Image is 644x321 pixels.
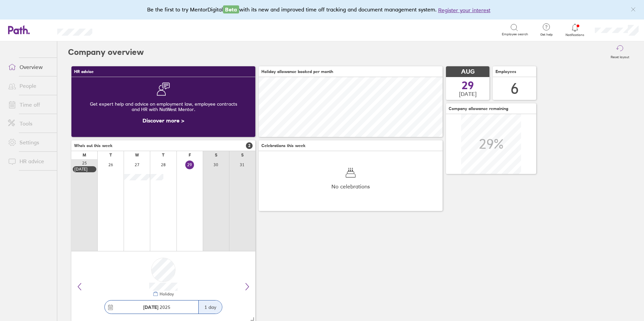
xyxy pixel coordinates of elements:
span: Who's out this week [74,143,112,148]
a: Time off [3,98,57,111]
span: Company allowance remaining [449,106,508,111]
div: S [215,153,217,157]
a: Settings [3,136,57,149]
span: Beta [223,5,239,13]
span: 29 [462,80,474,91]
div: M [83,153,86,157]
div: S [241,153,244,157]
span: Get help [536,33,557,37]
span: Notifications [564,33,586,37]
div: Get expert help and advice on employment law, employee contracts and HR with NatWest Mentor. [77,96,250,117]
div: 6 [511,80,519,97]
span: Holiday allowance booked per month [261,69,333,74]
span: [DATE] [459,91,477,97]
button: Reset layout [607,41,633,63]
div: W [135,153,139,157]
div: T [162,153,164,157]
span: Employees [495,69,516,74]
span: 2 [246,142,253,149]
a: Discover more > [142,117,184,124]
span: Employee search [502,32,528,36]
a: Overview [3,60,57,74]
span: No celebrations [331,183,370,189]
a: Notifications [564,23,586,37]
label: Reset layout [607,53,633,59]
div: 1 day [198,300,222,314]
div: [DATE] [74,167,95,172]
span: Celebrations this week [261,143,305,148]
strong: [DATE] [143,304,158,310]
div: Be the first to try MentorDigital with its new and improved time off tracking and document manage... [147,5,497,14]
a: People [3,79,57,93]
div: Holiday [158,292,174,296]
span: AUG [461,68,475,75]
h2: Company overview [68,41,144,63]
a: HR advice [3,154,57,168]
div: Search [110,27,128,33]
div: T [109,153,112,157]
span: HR advice [74,69,94,74]
a: Tools [3,117,57,130]
div: F [189,153,191,157]
button: Register your interest [438,6,490,14]
span: 2025 [143,305,170,310]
